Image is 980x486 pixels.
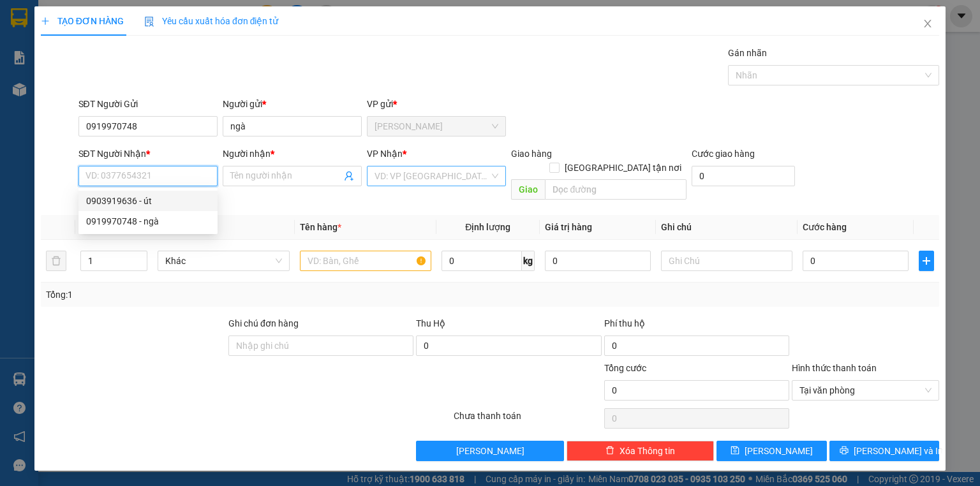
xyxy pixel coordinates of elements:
span: Tên hàng [300,222,341,232]
span: TẠO ĐƠN HÀNG [41,16,124,26]
span: up [137,253,144,261]
div: Người gửi [223,97,362,111]
span: Cước hàng [803,222,847,232]
span: printer [840,446,849,456]
span: Tại văn phòng [799,381,932,400]
span: VP Nhận [367,149,403,159]
span: Tổng cước [604,363,646,373]
input: Ghi Chú [661,251,792,271]
button: delete [46,251,66,271]
button: [PERSON_NAME] [416,441,563,461]
button: Close [910,6,946,42]
span: user-add [344,171,354,181]
button: save[PERSON_NAME] [716,441,827,461]
div: Chưa thanh toán [452,409,602,431]
div: Tổng: 1 [46,288,379,302]
span: Khác [165,251,281,270]
label: Ghi chú đơn hàng [228,318,299,328]
span: Yêu cầu xuất hóa đơn điện tử [144,16,279,26]
label: Cước giao hàng [692,149,755,159]
span: Thu Hộ [416,318,445,328]
span: Định lượng [465,222,510,232]
label: Hình thức thanh toán [792,363,877,373]
span: Decrease Value [133,261,147,270]
span: Xóa Thông tin [620,444,675,458]
span: Increase Value [133,251,147,261]
div: 0919970748 - ngà [86,214,210,228]
span: kg [522,251,535,271]
button: plus [919,251,934,271]
button: printer[PERSON_NAME] và In [829,441,940,461]
span: delete [605,446,614,456]
input: VD: Bàn, Ghế [300,251,431,271]
div: SĐT Người Nhận [78,147,218,161]
div: VP gửi [367,97,506,111]
button: deleteXóa Thông tin [567,441,714,461]
span: Giá trị hàng [545,222,592,232]
span: down [137,262,144,270]
label: Gán nhãn [728,48,767,58]
div: Người nhận [223,147,362,161]
span: Giao hàng [511,149,552,159]
span: [GEOGRAPHIC_DATA] tận nơi [560,161,687,175]
div: Phí thu hộ [604,316,789,335]
input: 0 [545,251,651,271]
span: close-circle [924,387,932,394]
div: SĐT Người Gửi [78,97,218,111]
span: plus [919,256,933,266]
input: Cước giao hàng [692,166,795,186]
img: icon [144,17,154,27]
div: 0903919636 - út [86,194,210,208]
div: 0919970748 - ngà [78,211,218,232]
span: [PERSON_NAME] [456,444,524,458]
span: [PERSON_NAME] và In [854,444,943,458]
span: close [923,18,933,29]
input: Dọc đường [545,179,687,200]
span: [PERSON_NAME] [745,444,813,458]
th: Ghi chú [656,215,798,240]
input: Ghi chú đơn hàng [228,335,413,356]
span: Nguyễn Văn Nguyễn [375,117,498,136]
div: 0903919636 - út [78,191,218,211]
span: save [731,446,739,456]
span: plus [41,17,50,26]
span: Giao [511,179,545,200]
